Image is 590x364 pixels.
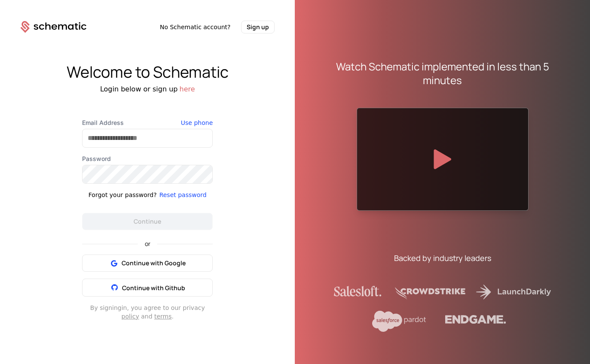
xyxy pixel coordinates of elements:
div: Forgot your password? [89,191,157,199]
a: terms [154,313,172,320]
button: Sign up [241,21,275,33]
span: or [138,241,157,247]
div: Backed by industry leaders [394,252,491,264]
label: Password [82,155,213,163]
span: No Schematic account? [160,23,231,31]
button: Use phone [181,118,213,127]
label: Email Address [82,118,213,127]
button: Reset password [159,191,207,199]
button: here [180,84,195,94]
span: Continue with Github [122,284,185,292]
button: Continue with Github [82,279,213,297]
div: By signing in , you agree to our privacy and . [82,303,213,321]
a: policy [122,313,139,320]
button: Continue with Google [82,255,213,272]
button: Continue [82,213,213,230]
div: Watch Schematic implemented in less than 5 minutes [316,60,570,87]
span: Continue with Google [122,259,186,267]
